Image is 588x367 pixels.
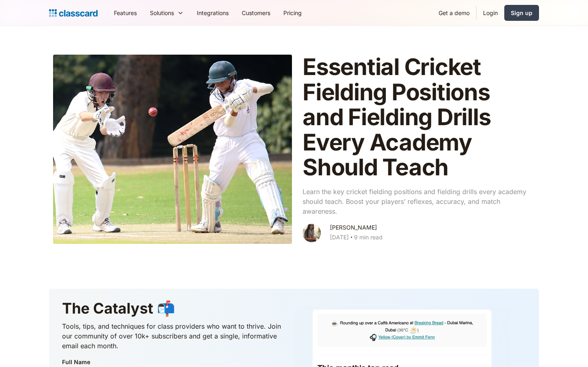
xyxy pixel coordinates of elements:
a: Login [477,4,504,22]
div: [DATE] [330,232,349,242]
a: home [49,7,98,19]
a: Essential Cricket Fielding Positions and Fielding Drills Every Academy Should TeachLearn the key ... [49,51,539,248]
div: ‧ [349,232,354,244]
p: Learn the key cricket fielding positions and fielding drills every academy should teach. Boost yo... [303,187,531,216]
a: Pricing [277,4,308,22]
label: Full Name [62,357,282,367]
div: Solutions [150,9,174,17]
div: Solutions [143,4,190,22]
div: Sign up [511,9,532,17]
div: 9 min read [354,232,383,242]
div: [PERSON_NAME] [330,223,377,232]
a: Sign up [504,5,539,21]
a: Integrations [190,4,235,22]
a: Get a demo [432,4,476,22]
h1: Essential Cricket Fielding Positions and Fielding Drills Every Academy Should Teach [303,55,531,180]
a: Features [107,4,143,22]
h3: The Catalyst 📬 [62,298,282,318]
a: Customers [235,4,277,22]
p: Tools, tips, and techniques for class providers who want to thrive. Join our community of over 10... [62,321,282,351]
